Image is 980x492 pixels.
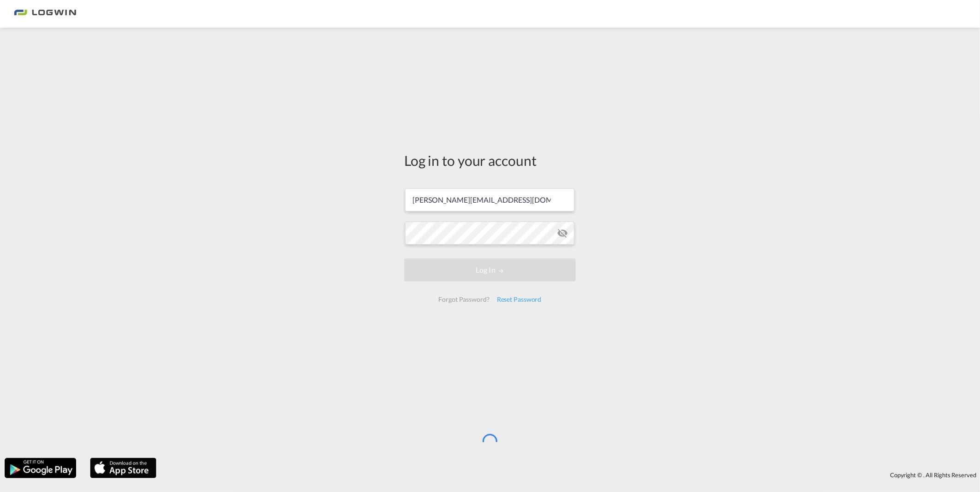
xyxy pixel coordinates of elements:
[405,188,574,211] input: Enter email/phone number
[404,151,576,170] div: Log in to your account
[89,457,157,479] img: apple.png
[557,228,568,239] md-icon: icon-eye-off
[161,467,980,483] div: Copyright © . All Rights Reserved
[435,291,493,308] div: Forgot Password?
[493,291,545,308] div: Reset Password
[4,457,77,479] img: google.png
[404,258,576,281] button: LOGIN
[14,4,76,24] img: 2761ae10d95411efa20a1f5e0282d2d7.png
